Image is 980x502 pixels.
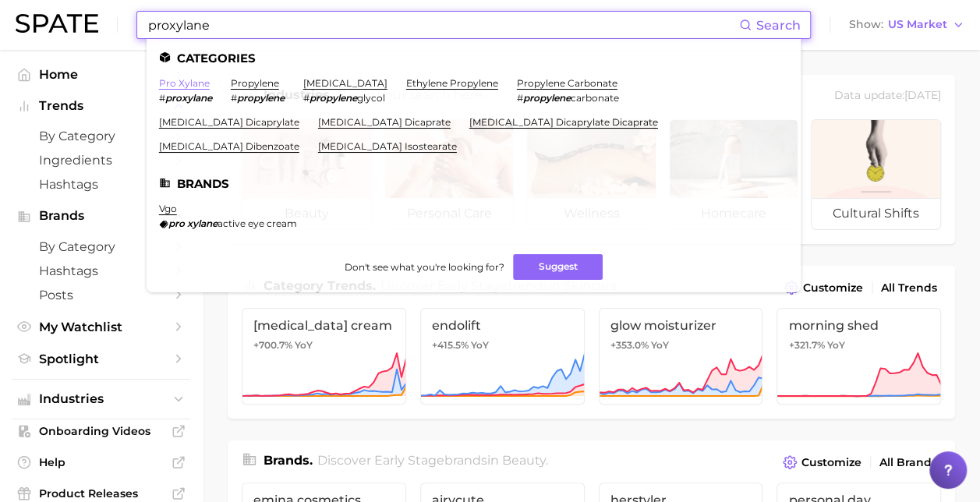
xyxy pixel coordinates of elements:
[39,352,164,366] span: Spotlight
[39,455,164,469] span: Help
[803,281,863,295] span: Customize
[599,308,763,405] a: glow moisturizer+353.0% YoY
[12,62,190,87] a: Home
[218,217,297,229] span: active eye cream
[39,486,164,500] span: Product Releases
[318,140,457,152] a: [MEDICAL_DATA] isostearate
[523,92,571,104] em: propylene
[39,263,164,278] span: Hashtags
[39,99,164,113] span: Trends
[39,153,164,168] span: Ingredients
[12,283,190,307] a: Posts
[39,288,164,302] span: Posts
[471,339,489,352] span: YoY
[12,315,190,339] a: My Watchlist
[165,92,212,104] em: proxylane
[432,339,469,351] span: +415.5%
[788,339,824,351] span: +321.7%
[12,259,190,283] a: Hashtags
[888,20,947,29] span: US Market
[651,339,669,352] span: YoY
[317,453,548,468] span: Discover Early Stage brands in .
[788,318,929,333] span: morning shed
[812,198,940,229] span: cultural shifts
[12,204,190,228] button: Brands
[344,261,504,273] span: Don't see what you're looking for?
[231,77,279,89] a: propylene
[16,14,98,33] img: SPATE
[513,254,603,280] button: Suggest
[159,116,299,128] a: [MEDICAL_DATA] dicaprylate
[811,119,941,230] a: cultural shifts
[12,347,190,371] a: Spotlight
[159,92,165,104] span: #
[879,456,937,469] span: All Brands
[39,67,164,82] span: Home
[310,92,357,104] em: propylene
[834,86,941,107] div: Data update: [DATE]
[12,94,190,118] button: Trends
[12,235,190,259] a: by Category
[12,419,190,443] a: Onboarding Videos
[876,452,941,473] a: All Brands
[12,148,190,172] a: Ingredients
[881,281,937,295] span: All Trends
[159,77,210,89] a: pro xylane
[253,318,394,333] span: [MEDICAL_DATA] cream
[845,15,968,35] button: ShowUS Market
[39,239,164,254] span: by Category
[303,77,387,89] a: [MEDICAL_DATA]
[39,424,164,438] span: Onboarding Videos
[406,77,498,89] a: ethylene propylene
[231,92,237,104] span: #
[357,92,385,104] span: glycol
[295,339,313,352] span: YoY
[469,116,658,128] a: [MEDICAL_DATA] dicaprylate dicaprate
[610,339,649,351] span: +353.0%
[39,177,164,192] span: Hashtags
[242,308,406,405] a: [MEDICAL_DATA] cream+700.7% YoY
[849,20,883,29] span: Show
[159,51,788,65] li: Categories
[502,453,546,468] span: beauty
[159,203,177,214] a: vgo
[801,456,861,469] span: Customize
[756,18,801,33] span: Search
[253,339,292,351] span: +700.7%
[420,308,585,405] a: endolift+415.5% YoY
[779,451,865,473] button: Customize
[264,453,313,468] span: Brands .
[39,320,164,334] span: My Watchlist
[12,124,190,148] a: by Category
[780,277,867,299] button: Customize
[877,278,941,299] a: All Trends
[517,92,523,104] span: #
[826,339,844,352] span: YoY
[12,451,190,474] a: Help
[432,318,573,333] span: endolift
[12,172,190,196] a: Hashtags
[777,308,941,405] a: morning shed+321.7% YoY
[147,12,739,38] input: Search here for a brand, industry, or ingredient
[318,116,451,128] a: [MEDICAL_DATA] dicaprate
[12,387,190,411] button: Industries
[159,140,299,152] a: [MEDICAL_DATA] dibenzoate
[168,217,218,229] em: pro xylane
[571,92,619,104] span: carbonate
[39,209,164,223] span: Brands
[39,392,164,406] span: Industries
[159,177,788,190] li: Brands
[517,77,617,89] a: propylene carbonate
[237,92,285,104] em: propylene
[39,129,164,143] span: by Category
[610,318,752,333] span: glow moisturizer
[303,92,310,104] span: #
